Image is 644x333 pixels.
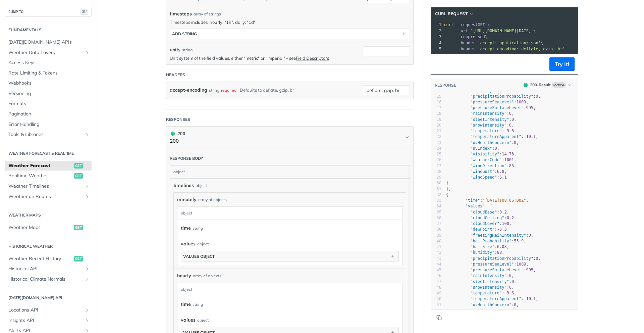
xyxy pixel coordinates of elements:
div: 17 [431,105,441,111]
button: Show subpages for Tools & Libraries [85,132,90,137]
div: object [197,317,209,323]
span: - [504,291,506,295]
span: "precipitationProbability" [470,94,533,99]
span: : , [446,169,507,174]
span: Access Keys [8,59,90,66]
span: : , [446,296,538,301]
span: "hailSize" [470,244,494,249]
div: 29 [431,175,441,180]
p: 200 [170,137,185,145]
div: Defaults to deflate, gzip, br [240,85,294,95]
span: : , [446,250,504,255]
span: --compressed [456,35,485,39]
button: Show subpages for Locations API [85,307,90,313]
span: Locations API [8,307,83,314]
span: 1009 [517,100,526,104]
span: : , [446,221,512,226]
span: 0 [536,94,538,99]
span: : , [446,256,541,261]
a: Historical APIShow subpages for Historical API [5,264,92,274]
a: Formats [5,99,92,109]
span: "cloudCeiling" [470,216,504,220]
span: timesteps [170,10,192,17]
span: : , [446,262,529,267]
a: Versioning [5,89,92,99]
span: Weather Maps [8,224,72,231]
button: Show subpages for Weather Data Layers [85,50,90,55]
a: Tools & LibrariesShow subpages for Tools & Libraries [5,130,92,140]
div: 21 [431,128,441,134]
span: \ [444,35,487,39]
span: "pressureSurfaceLevel" [470,105,524,110]
h2: Weather Maps [5,212,92,218]
div: 4 [431,40,442,46]
div: 200 [170,130,185,137]
div: 25 [431,151,441,157]
span: 200 [524,83,528,87]
span: "temperatureApparent" [470,134,521,139]
span: get [74,163,83,169]
div: 27 [431,163,441,169]
span: --header [456,41,475,45]
span: 0 [495,146,497,151]
span: "[DATE]T08:06:00Z" [482,198,526,203]
span: : , [446,134,538,139]
span: 0 [529,233,531,238]
span: : , [446,268,536,272]
span: values [181,240,196,247]
a: Field Descriptors [296,55,329,61]
span: "cloudCover" [470,221,499,226]
div: string [193,299,203,309]
span: minutely [177,196,197,203]
span: Insights API [8,317,83,324]
span: "pressureSeaLevel" [470,262,514,267]
div: object [170,165,408,178]
span: : , [446,210,509,215]
span: "rainIntensity" [470,273,506,278]
span: : , [446,227,509,232]
span: get [74,256,83,261]
span: 0 [509,111,512,116]
span: Example [552,82,566,88]
div: 45 [431,267,441,273]
span: - [524,296,526,301]
button: cURL Request [433,10,476,17]
span: 10.1 [526,296,536,301]
span: "snowIntensity" [470,123,506,128]
span: "sleetIntensity" [470,117,509,122]
a: Weather Data LayersShow subpages for Weather Data Layers [5,48,92,58]
div: 35 [431,209,441,215]
span: 6.8 [497,169,504,174]
div: 39 [431,233,441,238]
span: Weather Forecast [8,162,72,169]
span: "sleetIntensity" [470,279,509,284]
span: 6.1 [499,175,507,180]
span: Error Handling [8,121,90,128]
span: : , [446,123,514,128]
span: 3.6 [507,291,514,295]
span: Weather on Routes [8,193,83,200]
span: ⌘/ [80,9,88,15]
span: "weatherCode" [470,157,502,162]
div: 22 [431,134,441,140]
div: 42 [431,250,441,255]
span: 'accept-encoding: deflate, gzip, br' [478,47,565,51]
span: 0.2 [507,216,514,220]
label: units [170,46,180,53]
span: : , [446,273,514,278]
div: 2 [431,28,442,34]
span: : , [446,244,509,249]
a: Error Handling [5,120,92,130]
div: 19 [431,117,441,123]
span: : { [446,204,492,208]
div: object [196,183,207,189]
span: : , [446,152,517,156]
div: 18 [431,111,441,116]
span: "uvIndex" [470,308,492,313]
span: 995 [526,268,533,272]
a: Weather Forecastget [5,161,92,171]
button: RESPONSE [434,82,457,89]
div: string [182,47,193,53]
span: hourly [177,272,191,279]
span: Realtime Weather [8,173,72,179]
